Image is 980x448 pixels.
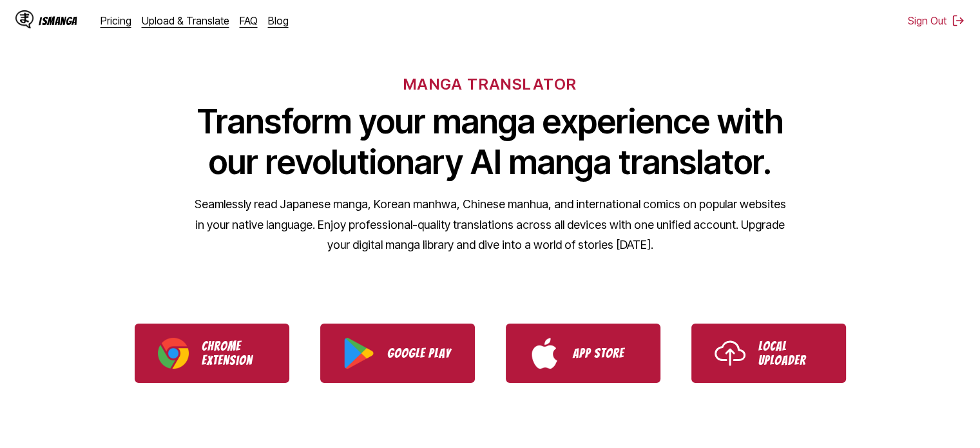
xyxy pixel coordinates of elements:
p: Google Play [387,346,452,360]
p: Chrome Extension [202,339,266,367]
img: Upload icon [715,338,745,369]
a: FAQ [240,14,258,27]
h1: Transform your manga experience with our revolutionary AI manga translator. [194,101,787,182]
div: IsManga [39,15,77,27]
a: IsManga LogoIsManga [15,10,101,31]
a: Pricing [101,14,131,27]
img: Sign out [952,14,965,27]
a: Use IsManga Local Uploader [691,324,846,383]
p: Seamlessly read Japanese manga, Korean manhwa, Chinese manhua, and international comics on popula... [194,194,787,255]
p: Local Uploader [758,339,823,367]
img: IsManga Logo [15,10,34,28]
p: App Store [573,346,637,360]
img: Google Play logo [343,338,374,369]
a: Blog [268,14,289,27]
h6: MANGA TRANSLATOR [403,75,577,93]
a: Upload & Translate [142,14,229,27]
img: Chrome logo [158,338,189,369]
img: App Store logo [529,338,560,369]
a: Download IsManga from Google Play [320,324,475,383]
button: Sign Out [908,14,965,27]
a: Download IsManga Chrome Extension [135,324,289,383]
a: Download IsManga from App Store [506,324,660,383]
